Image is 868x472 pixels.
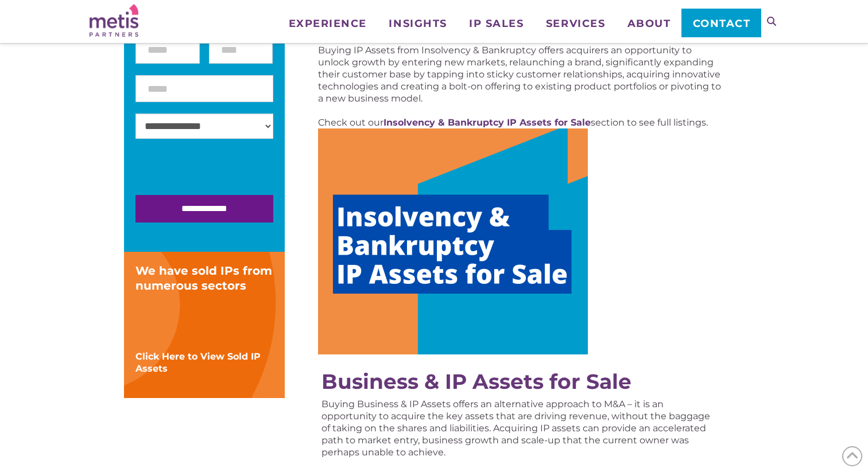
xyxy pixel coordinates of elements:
div: We have sold IPs from numerous sectors [135,263,273,293]
p: Check out our section to see full listings. [318,116,722,128]
a: Contact [681,9,761,37]
img: Metis Partners [90,4,138,37]
p: Buying Business & IP Assets offers an alternative approach to M&A – it is an opportunity to acqui... [321,398,718,458]
span: Insights [389,18,447,29]
span: Experience [289,18,367,29]
a: Insolvency & Bankruptcy IP Assets for Sale [383,117,591,128]
span: About [627,18,671,29]
iframe: reCAPTCHA [135,150,310,195]
span: Services [546,18,605,29]
p: Businesses fail for a variety of reasons, but these are often unrelated to the technology that ha... [318,20,722,104]
img: Image [318,128,588,354]
span: Back to Top [842,446,862,466]
span: Contact [693,18,751,29]
a: Business & IP Assets for Sale [321,369,631,394]
a: Click Here to View Sold IP Assets [135,351,261,374]
span: IP Sales [469,18,524,29]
